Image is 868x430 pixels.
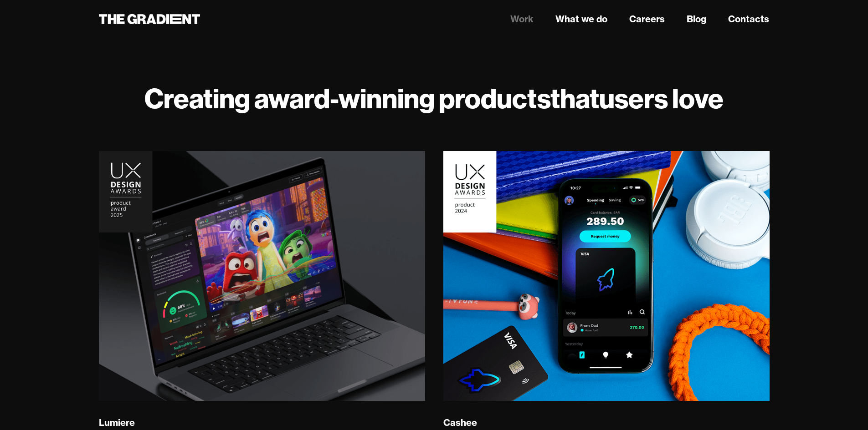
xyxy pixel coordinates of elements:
a: Careers [629,12,665,26]
a: Work [510,12,534,26]
a: What we do [555,12,607,26]
div: Cashee [443,417,477,429]
div: Lumiere [99,417,135,429]
strong: that [550,81,599,116]
a: Blog [687,12,706,26]
a: Contacts [728,12,769,26]
h1: Creating award-winning products users love [99,82,770,115]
